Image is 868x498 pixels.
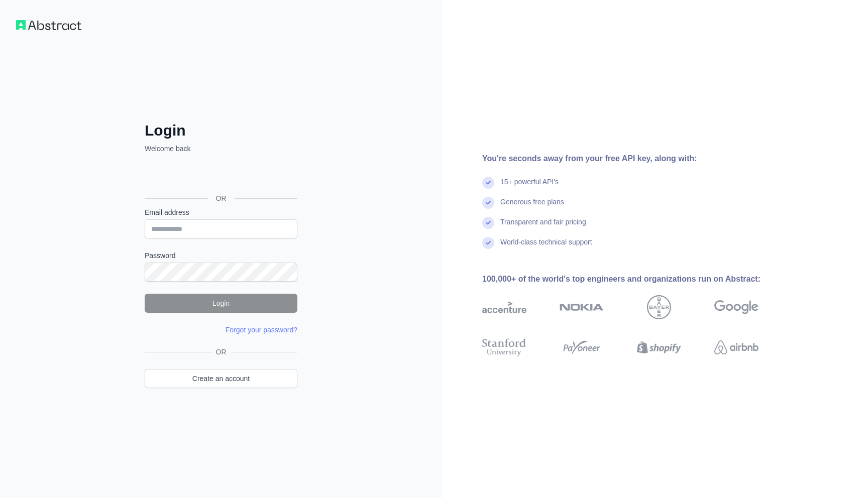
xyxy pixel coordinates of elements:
[637,336,681,358] img: shopify
[714,295,758,319] img: google
[208,193,235,203] span: OR
[500,197,564,217] div: Generous free plans
[482,336,526,358] img: stanford university
[482,153,791,165] div: You're seconds away from your free API key, along with:
[560,295,604,319] img: nokia
[212,347,231,357] span: OR
[500,217,586,237] div: Transparent and fair pricing
[482,273,791,285] div: 100,000+ of the world's top engineers and organizations run on Abstract:
[145,207,297,217] label: Email address
[500,177,559,197] div: 15+ powerful API's
[226,326,297,334] a: Forgot your password?
[482,177,494,189] img: check mark
[145,294,297,313] button: Login
[482,197,494,209] img: check mark
[145,144,297,154] p: Welcome back
[140,165,300,187] iframe: “使用 Google 账号登录”按钮
[714,336,758,358] img: airbnb
[16,20,81,30] img: Workflow
[500,237,592,257] div: World-class technical support
[482,237,494,249] img: check mark
[145,251,297,261] label: Password
[647,295,671,319] img: bayer
[145,121,297,140] h2: Login
[482,295,526,319] img: accenture
[145,369,297,388] a: Create an account
[560,336,604,358] img: payoneer
[482,217,494,229] img: check mark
